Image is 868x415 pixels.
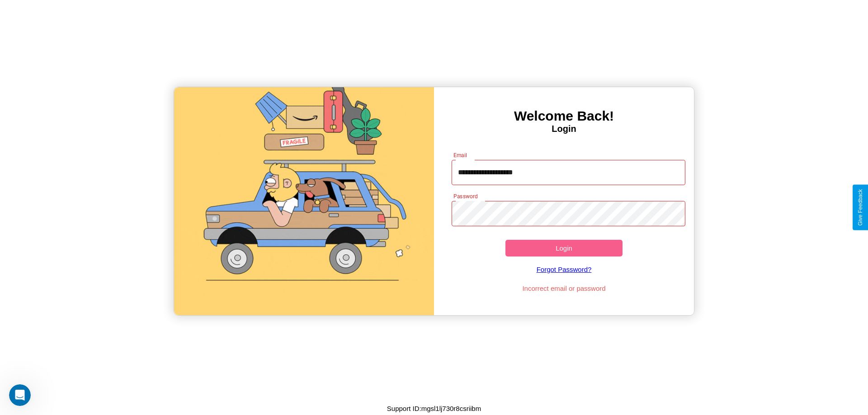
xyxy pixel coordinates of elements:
img: gif [174,87,434,315]
button: Login [505,240,623,256]
p: Incorrect email or password [447,282,681,294]
label: Email [453,151,467,159]
label: Password [453,192,477,200]
a: Forgot Password? [447,256,681,282]
h4: Login [434,124,694,134]
h3: Welcome Back! [434,108,694,124]
div: Give Feedback [857,189,863,226]
iframe: Intercom live chat [9,384,31,406]
p: Support ID: mgsl1lj730r8csriibm [387,402,481,415]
